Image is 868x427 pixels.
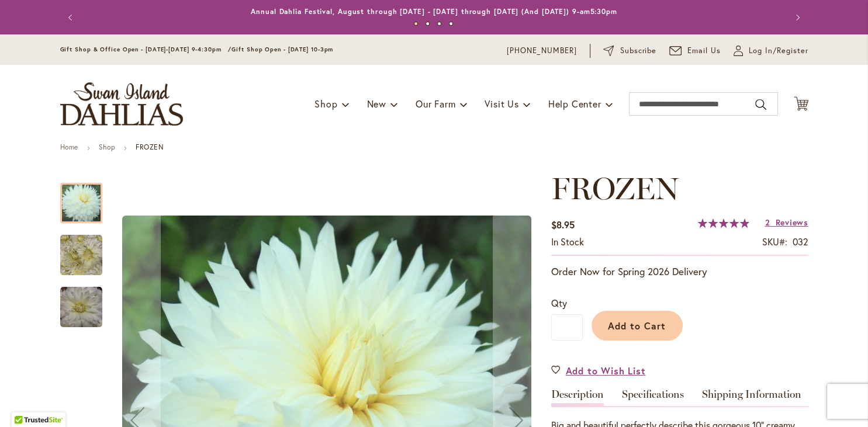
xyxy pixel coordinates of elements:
div: 100% [697,218,749,228]
a: Subscribe [603,45,656,57]
a: Add to Wish List [551,364,646,377]
div: Frozen [60,171,114,223]
button: Previous [60,6,84,29]
img: Frozen [60,286,102,328]
a: Description [551,389,604,406]
span: $8.95 [551,218,575,231]
a: 2 Reviews [765,217,808,228]
span: Subscribe [620,45,657,57]
iframe: Launch Accessibility Center [9,386,42,418]
span: In stock [551,235,584,248]
button: 2 of 4 [426,22,430,26]
span: Gift Shop & Office Open - [DATE]-[DATE] 9-4:30pm / [60,46,232,53]
a: Log In/Register [734,45,808,57]
a: [PHONE_NUMBER] [507,45,577,57]
span: New [366,98,386,110]
span: Add to Cart [608,320,666,332]
span: Reviews [776,217,808,228]
button: 4 of 4 [449,22,453,26]
p: Order Now for Spring 2026 Delivery [551,265,808,279]
button: Add to Cart [592,311,683,341]
a: Shipping Information [702,389,801,406]
span: Log In/Register [749,45,808,57]
span: Add to Wish List [566,364,646,377]
button: Next [785,6,808,29]
a: Shop [99,143,115,151]
div: Frozen [60,223,114,275]
span: Shop [314,98,337,110]
div: Availability [551,235,584,249]
div: 032 [793,235,808,249]
button: 1 of 4 [414,22,418,26]
a: Specifications [622,389,684,406]
strong: SKU [762,235,787,248]
a: Home [60,143,78,151]
div: Frozen [60,275,102,327]
span: Qty [551,297,567,309]
span: Help Center [548,98,601,110]
span: FROZEN [551,170,679,207]
span: Email Us [687,45,721,57]
strong: FROZEN [136,143,164,151]
span: Visit Us [485,98,518,110]
button: 3 of 4 [437,22,441,26]
a: Email Us [669,45,721,57]
span: Our Farm [416,98,455,110]
img: Frozen [60,234,102,276]
span: 2 [765,217,770,228]
span: Gift Shop Open - [DATE] 10-3pm [231,46,333,53]
a: Annual Dahlia Festival, August through [DATE] - [DATE] through [DATE] (And [DATE]) 9-am5:30pm [251,7,617,16]
a: store logo [60,82,183,126]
